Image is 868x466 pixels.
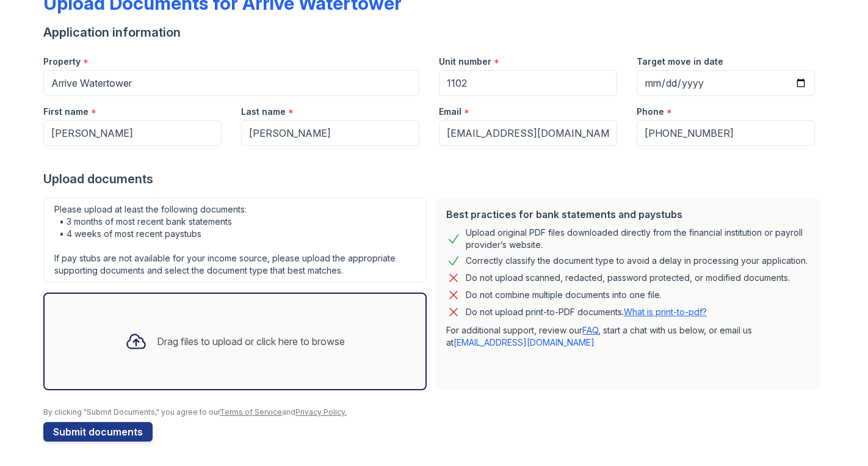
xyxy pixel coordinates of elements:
[446,207,810,222] div: Best practices for bank statements and paystubs
[43,106,89,118] label: First name
[295,407,347,417] a: Privacy Policy.
[446,324,810,349] p: For additional support, review our , start a chat with us below, or email us at
[241,106,286,118] label: Last name
[466,306,707,318] p: Do not upload print-to-PDF documents.
[43,170,825,187] div: Upload documents
[43,24,825,41] div: Application information
[637,56,723,68] label: Target move in date
[43,56,81,68] label: Property
[624,307,707,317] a: What is print-to-pdf?
[637,106,664,118] label: Phone
[157,334,345,349] div: Drag files to upload or click here to browse
[466,227,810,251] div: Upload original PDF files downloaded directly from the financial institution or payroll provider’...
[43,422,153,442] button: Submit documents
[439,106,461,118] label: Email
[466,253,808,268] div: Correctly classify the document type to avoid a delay in processing your application.
[466,271,790,285] div: Do not upload scanned, redacted, password protected, or modified documents.
[582,325,598,335] a: FAQ
[439,56,491,68] label: Unit number
[43,197,427,283] div: Please upload at least the following documents: • 3 months of most recent bank statements • 4 wee...
[220,407,282,417] a: Terms of Service
[43,407,825,417] div: By clicking "Submit Documents," you agree to our and
[466,288,662,302] div: Do not combine multiple documents into one file.
[454,337,595,348] a: [EMAIL_ADDRESS][DOMAIN_NAME]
